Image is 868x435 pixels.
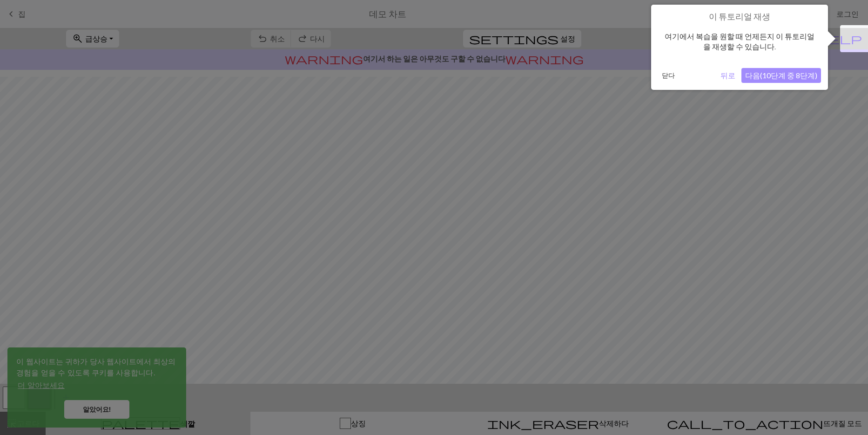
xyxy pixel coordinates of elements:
button: 다음(10단계 중 8단계) [741,68,821,83]
button: 닫다 [658,68,679,82]
button: 뒤로 [717,68,739,83]
div: 이 튜토리얼 재생 [651,5,828,90]
h1: 이 튜토리얼 재생 [658,12,821,22]
div: 여기에서 복습을 원할 때 언제든지 이 튜토리얼을 재생할 수 있습니다. [658,22,821,61]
